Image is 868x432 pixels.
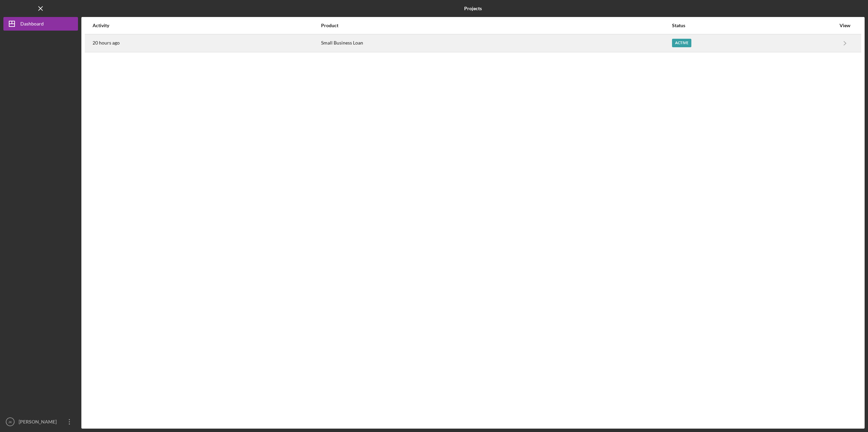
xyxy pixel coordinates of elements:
div: View [836,23,853,28]
time: 2025-08-27 17:47 [93,40,120,46]
div: Dashboard [20,17,44,32]
b: Projects [464,6,482,11]
div: Status [672,23,836,28]
button: JK[PERSON_NAME] [3,415,78,429]
div: [PERSON_NAME] [17,415,61,430]
div: Small Business Loan [321,35,671,52]
button: Dashboard [3,17,78,31]
div: Product [321,23,671,28]
div: Activity [93,23,320,28]
div: Active [672,39,691,47]
text: JK [8,420,12,424]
